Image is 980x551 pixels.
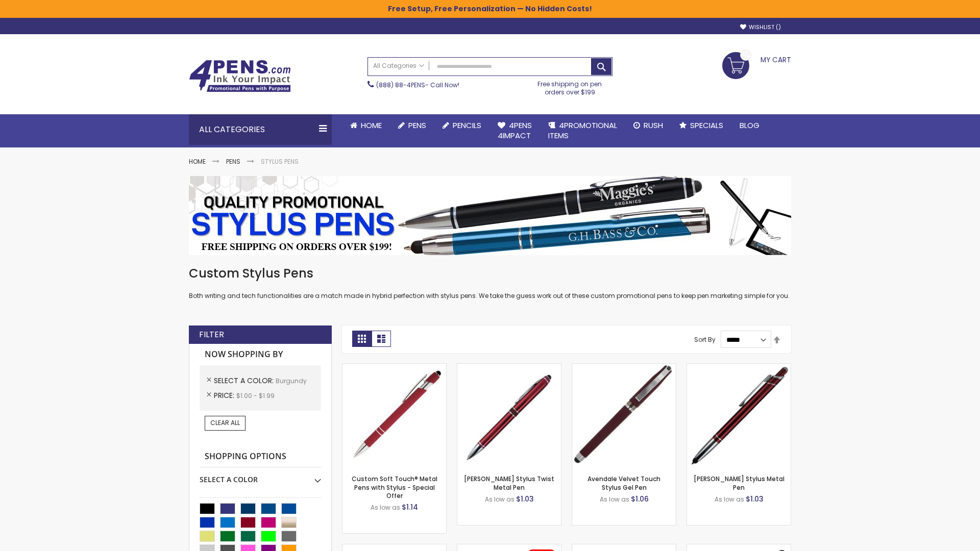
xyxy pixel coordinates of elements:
span: Home [361,120,382,131]
a: All Categories [368,58,429,74]
a: Pens [390,114,434,137]
span: 4PROMOTIONAL ITEMS [548,120,617,141]
strong: Shopping Options [200,446,321,468]
span: All Categories [373,62,424,70]
a: Blog [731,114,768,137]
span: Pens [408,120,426,131]
a: Pencils [434,114,489,137]
strong: Now Shopping by [200,344,321,365]
strong: Grid [352,331,372,347]
a: [PERSON_NAME] Stylus Twist Metal Pen [464,474,554,491]
a: Avendale Velvet Touch Stylus Gel Pen-Burgundy [572,363,676,372]
a: Specials [671,114,731,137]
img: Avendale Velvet Touch Stylus Gel Pen-Burgundy [572,364,676,467]
span: Select A Color [214,375,276,386]
div: Select A Color [200,467,321,485]
a: [PERSON_NAME] Stylus Metal Pen [694,474,785,491]
a: Pens [226,157,240,166]
span: Burgundy [276,377,307,385]
span: $1.00 - $1.99 [236,391,275,400]
span: $1.14 [402,502,418,512]
img: Stylus Pens [189,176,791,255]
a: Clear All [205,416,246,430]
span: As low as [485,495,514,504]
img: 4Pens Custom Pens and Promotional Products [189,60,291,92]
a: Rush [625,114,671,137]
div: All Categories [189,114,332,145]
img: Custom Soft Touch® Metal Pens with Stylus-Burgundy [342,364,446,467]
span: $1.03 [516,494,534,504]
span: - Call Now! [376,81,459,89]
span: Blog [740,120,759,131]
span: Specials [690,120,723,131]
label: Sort By [694,335,716,344]
a: Avendale Velvet Touch Stylus Gel Pen [587,474,660,491]
a: 4PROMOTIONALITEMS [540,114,625,147]
h1: Custom Stylus Pens [189,265,791,282]
a: Wishlist [740,23,781,31]
a: Home [189,157,206,166]
strong: Filter [199,329,224,340]
img: Olson Stylus Metal Pen-Burgundy [687,364,791,467]
a: 4Pens4impact [489,114,540,147]
img: Colter Stylus Twist Metal Pen-Burgundy [457,364,561,467]
span: 4Pens 4impact [498,120,532,141]
div: Both writing and tech functionalities are a match made in hybrid perfection with stylus pens. We ... [189,265,791,300]
span: Pencils [453,120,481,131]
div: Free shipping on pen orders over $199 [527,76,613,96]
span: Price [214,390,236,400]
a: Custom Soft Touch® Metal Pens with Stylus-Burgundy [342,363,446,372]
a: (888) 88-4PENS [376,81,425,89]
span: As low as [715,495,744,504]
span: Clear All [210,418,240,427]
a: Custom Soft Touch® Metal Pens with Stylus - Special Offer [352,474,437,499]
strong: Stylus Pens [261,157,299,166]
a: Colter Stylus Twist Metal Pen-Burgundy [457,363,561,372]
span: Rush [644,120,663,131]
a: Home [342,114,390,137]
span: $1.03 [746,494,764,504]
a: Olson Stylus Metal Pen-Burgundy [687,363,791,372]
span: As low as [371,503,400,512]
span: $1.06 [631,494,649,504]
span: As low as [600,495,629,504]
